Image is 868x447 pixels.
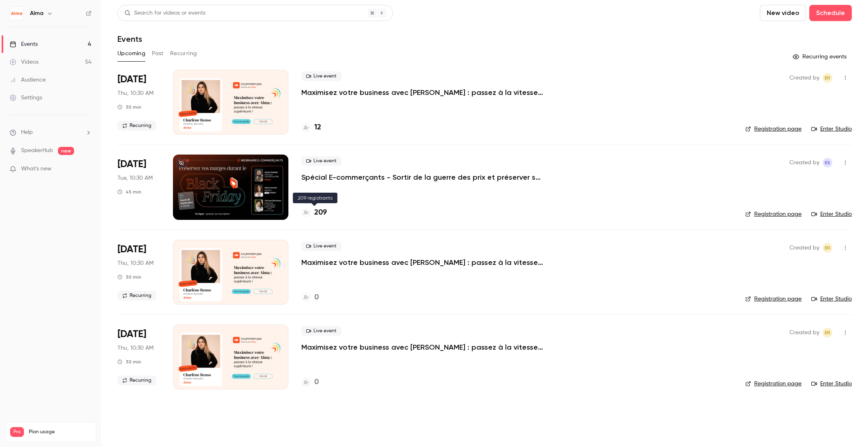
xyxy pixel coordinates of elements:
span: Created by [789,158,819,168]
span: Help [21,128,33,137]
img: Alma [10,7,23,20]
span: ER [825,328,830,337]
button: Upcoming [117,47,145,60]
a: 0 [301,377,319,388]
span: Live event [301,241,341,251]
div: Sep 25 Thu, 10:30 AM (Europe/Paris) [117,70,160,135]
span: Eric ROMER [823,328,832,337]
span: Live event [301,326,341,336]
a: SpeakerHub [21,146,53,155]
div: Settings [10,94,42,102]
button: Recurring events [789,50,852,63]
a: Registration page [745,125,802,133]
button: Recurring [170,47,197,60]
li: help-dropdown-opener [10,128,92,137]
span: [DATE] [117,328,146,341]
span: ER [825,73,830,83]
div: Search for videos or events [124,9,205,17]
span: [DATE] [117,158,146,171]
a: Registration page [745,380,802,388]
span: [DATE] [117,243,146,256]
div: 30 min [117,359,141,365]
a: 12 [301,122,321,133]
div: Oct 9 Thu, 10:30 AM (Europe/Paris) [117,325,160,389]
span: Created by [789,328,819,337]
span: Live event [301,71,341,81]
h4: 209 [314,207,327,218]
div: 45 min [117,189,141,195]
span: Live event [301,156,341,166]
div: Sep 30 Tue, 10:30 AM (Europe/Paris) [117,155,160,219]
span: Created by [789,73,819,83]
span: Thu, 10:30 AM [117,344,154,352]
span: Recurring [117,376,156,385]
h6: Alma [30,9,43,17]
span: new [58,147,74,155]
h4: 0 [314,292,319,303]
a: Enter Studio [811,295,852,303]
div: Videos [10,58,38,66]
a: Spécial E-commerçants - Sortir de la guerre des prix et préserver ses marges pendant [DATE][DATE] [301,172,544,182]
span: Eric ROMER [823,243,832,253]
span: Thu, 10:30 AM [117,259,154,267]
span: Recurring [117,121,156,131]
div: Oct 2 Thu, 10:30 AM (Europe/Paris) [117,240,160,305]
a: Registration page [745,210,802,218]
h4: 12 [314,122,321,133]
iframe: Noticeable Trigger [82,165,92,173]
span: Tue, 10:30 AM [117,174,153,182]
span: Recurring [117,291,156,301]
span: Created by [789,243,819,253]
button: Past [152,47,164,60]
h1: Events [117,34,142,44]
span: ER [825,243,830,253]
span: Thu, 10:30 AM [117,89,154,97]
span: [DATE] [117,73,146,86]
a: Enter Studio [811,210,852,218]
div: Audience [10,76,46,84]
div: 30 min [117,274,141,280]
a: Maximisez votre business avec [PERSON_NAME] : passez à la vitesse supérieure ! [301,88,544,97]
span: Eric ROMER [823,73,832,83]
span: ES [825,158,830,168]
div: Events [10,40,38,48]
a: Enter Studio [811,125,852,133]
button: Schedule [809,5,852,21]
a: 0 [301,292,319,303]
a: Maximisez votre business avec [PERSON_NAME] : passez à la vitesse supérieure ! [301,258,544,267]
a: Registration page [745,295,802,303]
h4: 0 [314,377,319,388]
span: Plan usage [29,429,91,435]
span: What's new [21,165,51,173]
div: 30 min [117,104,141,110]
span: Evan SAIDI [823,158,832,168]
button: New video [760,5,806,21]
a: Enter Studio [811,380,852,388]
a: Maximisez votre business avec [PERSON_NAME] : passez à la vitesse supérieure ! [301,342,544,352]
a: 209 [301,207,327,218]
span: Pro [10,427,24,437]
